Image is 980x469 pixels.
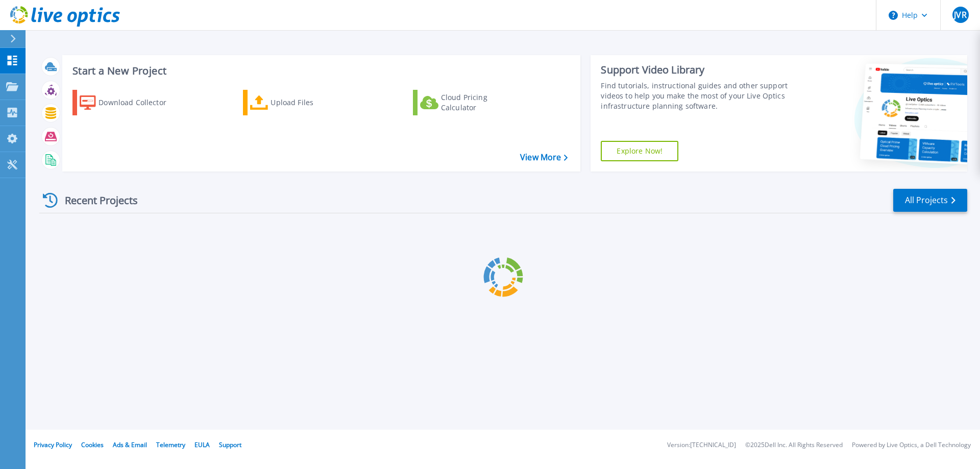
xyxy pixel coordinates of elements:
a: EULA [194,440,210,449]
a: Explore Now! [601,141,678,161]
a: Download Collector [72,90,186,115]
div: Support Video Library [601,63,793,77]
div: Cloud Pricing Calculator [441,92,523,113]
a: Ads & Email [113,440,147,449]
div: Find tutorials, instructional guides and other support videos to help you make the most of your L... [601,81,793,111]
div: Upload Files [271,92,352,113]
a: Cloud Pricing Calculator [413,90,527,115]
a: Cookies [81,440,104,449]
a: View More [520,153,568,162]
li: Version: [TECHNICAL_ID] [667,442,736,449]
a: Upload Files [243,90,357,115]
div: Recent Projects [39,188,152,213]
div: Download Collector [99,92,180,113]
span: JVR [954,11,966,19]
li: Powered by Live Optics, a Dell Technology [852,442,971,449]
h3: Start a New Project [72,65,568,77]
a: Telemetry [156,440,185,449]
a: Support [219,440,241,449]
a: All Projects [893,189,967,212]
a: Privacy Policy [34,440,72,449]
li: © 2025 Dell Inc. All Rights Reserved [745,442,843,449]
